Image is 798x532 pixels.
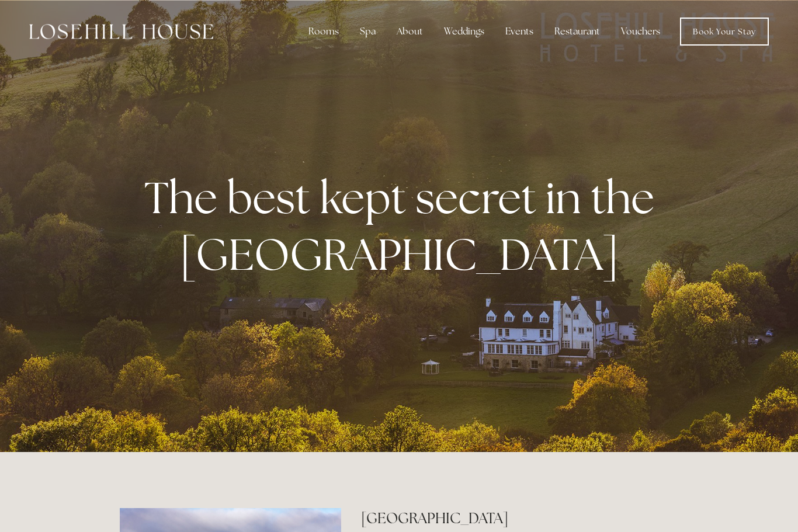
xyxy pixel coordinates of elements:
img: Losehill House [29,24,213,39]
a: Book Your Stay [680,18,769,46]
div: Rooms [299,20,348,43]
div: Spa [351,20,385,43]
div: Weddings [435,20,494,43]
div: About [387,20,432,43]
h2: [GEOGRAPHIC_DATA] [361,508,678,528]
div: Events [496,20,543,43]
a: Vouchers [612,20,669,43]
div: Restaurant [545,20,609,43]
strong: The best kept secret in the [GEOGRAPHIC_DATA] [144,169,664,283]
